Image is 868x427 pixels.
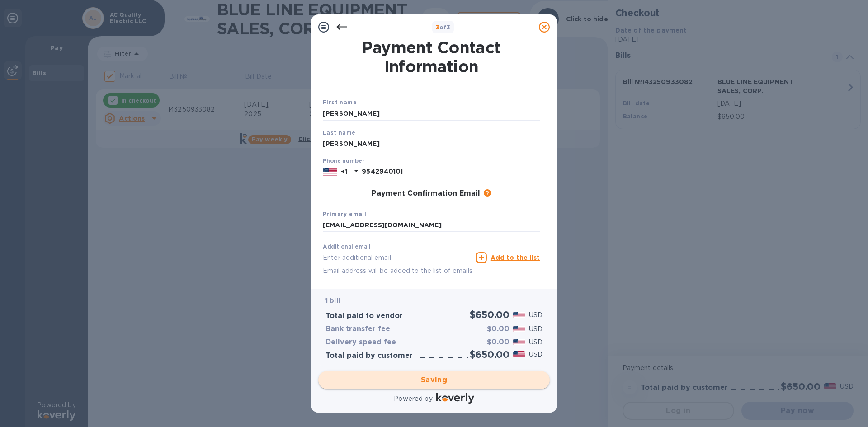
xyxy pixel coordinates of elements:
p: Email address will be added to the list of emails [323,266,472,276]
b: Primary email [323,211,366,217]
img: USD [513,339,525,345]
label: Phone number [323,159,364,164]
h2: $650.00 [470,309,509,320]
h1: Payment Contact Information [323,38,540,76]
b: Last name [323,129,356,136]
img: Logo [436,393,474,404]
img: USD [513,351,525,357]
h3: $0.00 [487,325,509,333]
h3: $0.00 [487,338,509,347]
p: USD [529,324,542,334]
p: USD [529,310,542,320]
input: Enter your phone number [362,165,540,178]
h3: Payment Confirmation Email [372,189,480,198]
h3: Bank transfer fee [325,325,390,333]
label: Additional email [323,244,371,250]
p: +1 [341,167,347,176]
img: USD [513,312,525,318]
input: Enter additional email [323,251,472,264]
b: of 3 [436,24,451,31]
h3: Delivery speed fee [325,338,396,347]
u: Add to the list [491,254,540,261]
h2: $650.00 [470,349,509,360]
b: 1 bill [325,297,340,304]
span: 3 [436,24,439,31]
input: Enter your primary name [323,219,540,232]
p: USD [529,350,542,359]
img: US [323,167,337,177]
input: Enter your first name [323,107,540,121]
h3: Total paid by customer [325,352,413,360]
p: Powered by [394,394,432,404]
h3: Total paid to vendor [325,312,403,320]
img: USD [513,326,525,332]
b: First name [323,99,357,106]
input: Enter your last name [323,137,540,150]
p: USD [529,338,542,347]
